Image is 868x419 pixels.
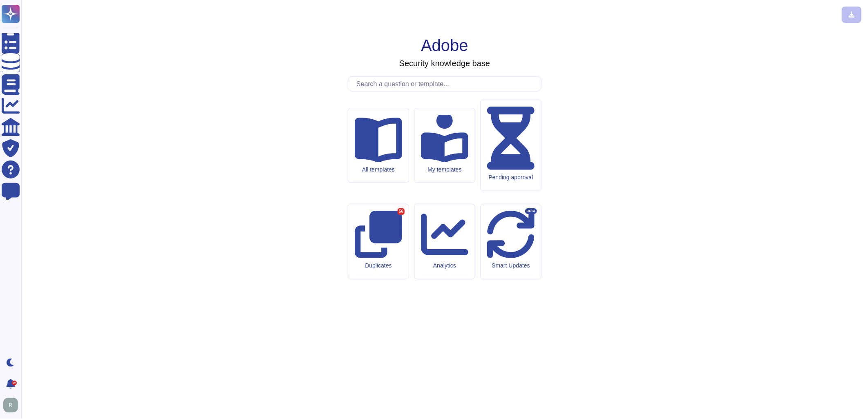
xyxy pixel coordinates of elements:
[399,58,490,68] h3: Security knowledge base
[398,208,405,215] div: 56
[2,396,24,414] button: user
[421,166,468,173] div: My templates
[12,381,17,386] div: 9+
[352,77,541,91] input: Search a question or template...
[421,262,468,269] div: Analytics
[355,166,402,173] div: All templates
[355,262,402,269] div: Duplicates
[3,398,18,412] img: user
[487,174,535,181] div: Pending approval
[487,262,535,269] div: Smart Updates
[525,208,537,214] div: BETA
[421,36,468,55] h1: Adobe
